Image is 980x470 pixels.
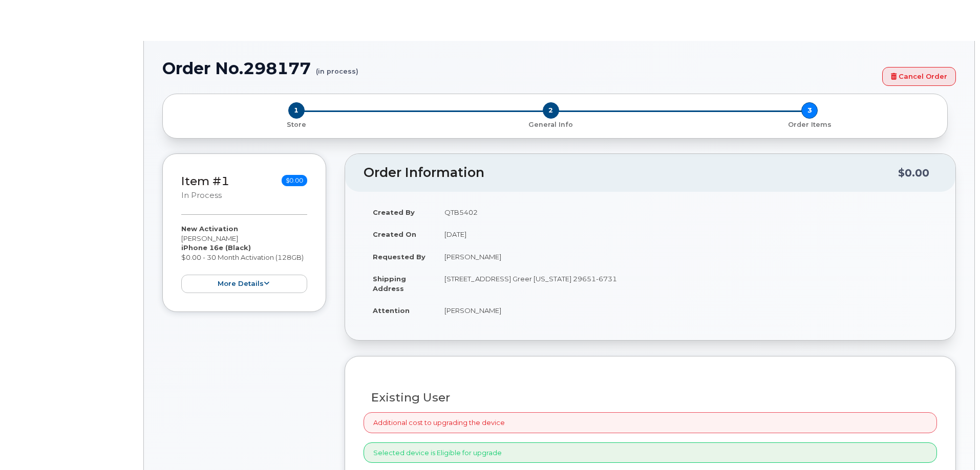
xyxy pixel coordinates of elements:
[435,267,937,299] td: [STREET_ADDRESS] Greer [US_STATE] 29651-6731
[373,306,410,315] strong: Attention
[316,59,358,75] small: (in process)
[435,299,937,322] td: [PERSON_NAME]
[181,174,229,188] a: Item #1
[373,275,406,293] strong: Shipping Address
[882,67,956,86] a: Cancel Order
[435,201,937,223] td: QTB5402
[282,175,307,186] span: $0.00
[435,245,937,268] td: [PERSON_NAME]
[421,119,680,129] a: 2 General Info
[373,253,425,261] strong: Requested By
[435,223,937,245] td: [DATE]
[181,275,307,294] button: more details
[181,243,251,252] strong: iPhone 16e (Black)
[364,442,937,463] div: Selected device is Eligible for upgrade
[364,412,937,433] div: Additional cost to upgrading the device
[181,225,238,233] strong: New Activation
[898,163,929,183] div: $0.00
[543,102,559,119] span: 2
[181,191,222,200] small: in process
[171,119,421,129] a: 1 Store
[181,224,307,293] div: [PERSON_NAME] $0.00 - 30 Month Activation (128GB)
[425,120,676,129] p: General Info
[288,102,305,119] span: 1
[175,120,417,129] p: Store
[373,208,415,216] strong: Created By
[162,59,877,77] h1: Order No.298177
[373,230,416,238] strong: Created On
[364,166,898,180] h2: Order Information
[371,391,929,404] h3: Existing User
